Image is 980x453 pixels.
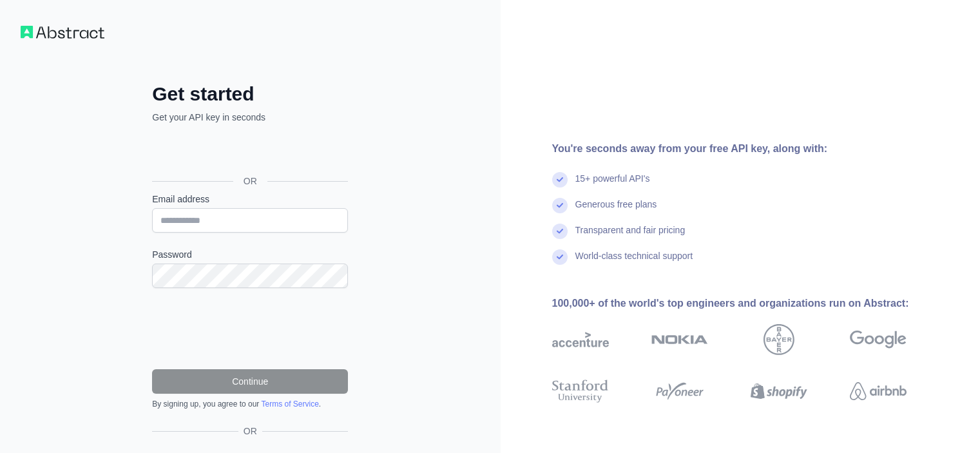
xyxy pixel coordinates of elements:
img: check mark [552,224,568,239]
img: stanford university [552,377,609,405]
img: accenture [552,324,609,355]
img: google [850,324,907,355]
span: OR [233,175,267,188]
img: payoneer [651,377,708,405]
div: Transparent and fair pricing [575,224,686,249]
div: Generous free plans [575,198,657,224]
div: World-class technical support [575,249,693,275]
label: Email address [152,193,348,206]
h2: Get started [152,82,348,106]
iframe: reCAPTCHA [152,304,348,354]
iframe: Sign in with Google Button [146,138,352,166]
div: 15+ powerful API's [575,172,650,198]
img: nokia [651,324,708,355]
span: OR [238,425,262,438]
div: By signing up, you agree to our . [152,399,348,409]
img: bayer [764,324,794,355]
p: Get your API key in seconds [152,111,348,124]
img: shopify [751,377,807,405]
img: check mark [552,198,568,213]
a: Terms of Service [261,400,318,409]
img: check mark [552,172,568,188]
img: airbnb [850,377,907,405]
img: check mark [552,249,568,265]
img: Workflow [21,26,104,39]
div: You're seconds away from your free API key, along with: [552,141,948,157]
button: Continue [152,369,348,394]
div: 100,000+ of the world's top engineers and organizations run on Abstract: [552,296,948,311]
label: Password [152,248,348,261]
